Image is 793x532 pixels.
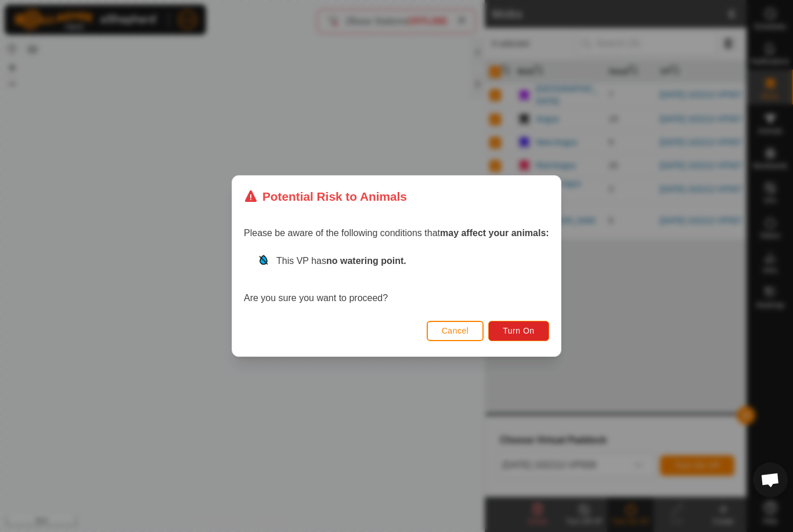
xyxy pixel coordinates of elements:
[244,254,549,305] div: Are you sure you want to proceed?
[489,321,549,341] button: Turn On
[244,228,549,238] span: Please be aware of the following conditions that
[244,187,407,205] div: Potential Risk to Animals
[326,256,406,266] strong: no watering point.
[427,321,484,341] button: Cancel
[442,326,469,335] span: Cancel
[440,228,549,238] strong: may affect your animals:
[503,326,535,335] span: Turn On
[276,256,406,266] span: This VP has
[753,462,788,497] div: Open chat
